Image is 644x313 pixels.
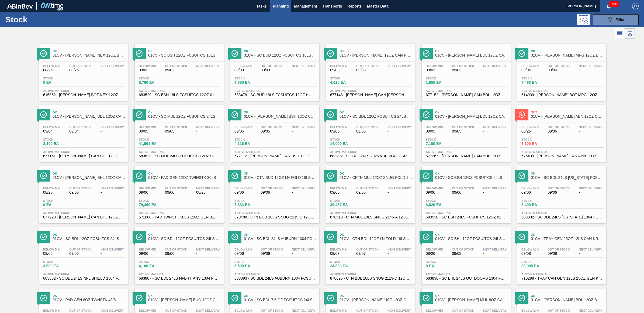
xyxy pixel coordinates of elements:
[261,190,283,194] span: 09/06
[43,89,124,92] span: Active Material
[579,190,602,194] span: -
[273,3,289,9] span: Planning
[234,150,315,154] span: Active Material
[521,64,539,68] span: Below Min
[139,190,156,194] span: 09/06
[231,111,238,118] img: Ícone
[483,187,507,190] span: Next Delivery
[579,187,602,190] span: Next Delivery
[131,223,226,284] a: ÍconeOk01CV - SC BDL 12OZ FCSUITCS 24LS NFL TITANS HULK HANDLEBelow Min09/06Out Of Stock09/06Next...
[165,129,187,133] span: 09/05
[43,187,60,190] span: Below Min
[234,215,315,219] span: 878488 - CTN BUD 18LS SNUG 2119-D 12OZ FOLD 0423
[518,234,525,240] img: Ícone
[579,68,602,72] span: -
[35,162,131,223] a: ÍconeOk01CV - [PERSON_NAME] BHL 12OZ CAN TWNSTK 30/12 CAN CAN OUTDOOR PROMOBelow Min08/26Out Of S...
[387,64,411,68] span: Next Delivery
[426,138,463,141] span: Stock
[521,89,602,92] span: Active Material
[435,111,508,114] span: Ok
[426,211,507,215] span: Active Material
[139,187,156,190] span: Below Min
[69,68,92,72] span: 08/26
[131,40,226,101] a: ÍconeOk01CV - SC BSH 12OZ FCSUITCS 18LSBelow Min09/02Out Of Stock09/02Next Delivery-Stock8,760 EA...
[234,187,252,190] span: Below Min
[196,187,220,190] span: Next Delivery
[521,93,602,97] span: 614939 - CARR BOT MPG 12OZ SNUG 12/12 12OZ BOT 05
[531,50,604,53] span: Ok
[234,129,252,133] span: 09/05
[148,53,221,57] span: 01CV - SC BSH 12OZ FCSUITCS 18LS
[426,129,443,133] span: 09/05
[234,81,272,85] span: 7,680 EA
[234,211,315,215] span: Active Material
[521,215,602,219] span: 683892 - SC BDL 24LS ALABAMA 1304 FCSUITCS 12OZ 1
[43,77,81,80] span: Stock
[426,89,507,92] span: Active Material
[327,50,334,57] img: Ícone
[387,129,411,133] span: -
[340,53,412,57] span: 01CV - CARR BUD 12OZ CAN PK 12/12 MILITARY PROMO
[43,211,124,215] span: Active Material
[367,3,388,9] span: Master Data
[340,233,412,236] span: Ok
[340,114,412,119] span: 01CV - SC BDL 12OZ FCSUITCS 24LS HULK HANDLE-Aqueous
[139,248,156,251] span: Below Min
[35,223,131,284] a: ÍconeOk01CV - SC BDL 12OZ FCSUITCS 24LS NFL-GENERIC SHIELD HULK HANDLEBelow Min09/06Out Of Stock0...
[255,3,267,9] span: Tasks
[292,187,315,190] span: Next Delivery
[292,129,315,133] span: -
[244,111,317,114] span: Ok
[513,162,609,223] a: ÍconeOk01CV - SC BDL 24LS [US_STATE] FCSUITCS 12OZ HULK HBelow Min09/06Out Of Stock09/06Next Deli...
[423,50,430,57] img: Ícone
[148,114,221,119] span: 01CV - SC MUL 12OZ FCSUITCS 24LS
[148,233,221,236] span: Ok
[139,129,156,133] span: 09/05
[234,199,272,202] span: Stock
[292,190,315,194] span: -
[323,3,342,9] span: Transports
[387,126,411,129] span: Next Delivery
[483,64,507,68] span: Next Delivery
[513,40,609,101] a: ÍconeOk01CV - [PERSON_NAME] MPG 12OZ BOT SNUG 12/12 12OZ BOT SEPARATION updateBelow Min09/04Out O...
[579,126,602,129] span: Next Delivery
[53,114,125,119] span: 01CV - CARR BDL 12OZ CAN TWNSTK 30/12 CAN-Aqueous
[330,81,368,85] span: 4,625 EA
[531,172,604,175] span: Ok
[531,233,604,236] span: Ok
[330,129,347,133] span: 09/05
[261,126,283,129] span: Out Of Stock
[347,3,362,9] span: Reports
[452,187,474,190] span: Out Of Stock
[579,64,602,68] span: Next Delivery
[234,138,272,141] span: Stock
[43,154,124,158] span: 677151 - CARR CAN BDL 12OZ 2025 TWNSTK 30/12 CAN
[330,199,368,202] span: Stock
[330,77,368,80] span: Stock
[244,53,317,57] span: 01CV - SC BUD 12OZ FCSUITCS 18LS AQUEOUS COATING
[43,203,81,207] span: 0 EA
[327,234,334,240] img: Ícone
[53,53,125,57] span: 01CV - CARR NEX 12OZ BOT SNUG 12/12 12OZ BOT
[452,64,474,68] span: Out Of Stock
[426,150,507,154] span: Active Material
[521,154,602,158] span: 676439 - CARR CAN ABN 12OZ TWNSTK 30/12 CAN 0822
[43,81,81,85] span: 0 EA
[426,126,443,129] span: Below Min
[356,248,379,251] span: Out Of Stock
[165,190,187,194] span: 09/06
[148,172,221,175] span: Ok
[330,187,347,190] span: Below Min
[426,190,443,194] span: 09/06
[327,172,334,179] img: Ícone
[53,111,125,114] span: Ok
[139,150,220,154] span: Active Material
[521,138,559,141] span: Stock
[426,77,463,80] span: Stock
[40,172,47,179] img: Ícone
[531,53,604,57] span: 01CV - CARR MPG 12OZ BOT SNUG 12/12 12OZ BOT SEPARATION update
[330,211,411,215] span: Active Material
[521,211,602,215] span: Active Material
[322,40,418,101] a: ÍconeOk01CV - [PERSON_NAME] 12OZ CAN PK 12/12 MILITARY PROMOBelow Min09/03Out Of Stock09/03Next D...
[435,114,508,119] span: 01CV - CARR BDL 12OZ CAN TWNSTK 30/12 CAN NFL-FALCONS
